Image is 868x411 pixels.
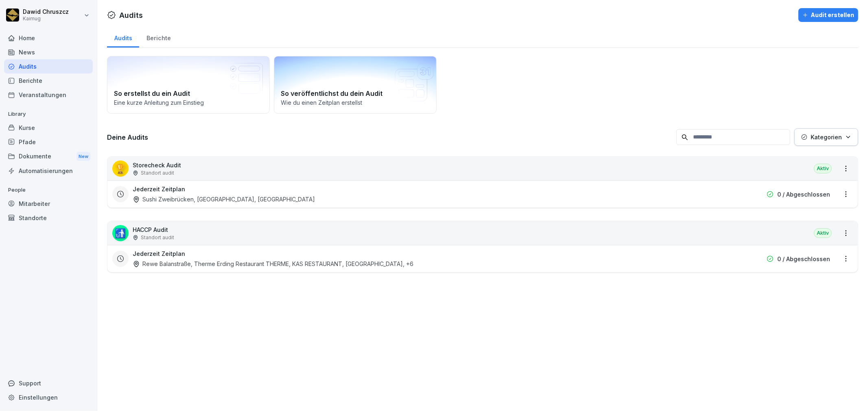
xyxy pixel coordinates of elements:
button: Kategorien [794,128,858,146]
p: HACCP Audit [133,225,174,234]
a: Mitarbeiter [4,197,93,211]
p: Standort audit [141,169,174,177]
p: Storecheck Audit [133,161,181,169]
button: Audit erstellen [798,8,858,22]
a: Pfade [4,135,93,149]
a: DokumenteNew [4,149,93,164]
p: People [4,184,93,197]
p: Wie du einen Zeitplan erstellst [281,98,430,107]
h3: Deine Audits [107,133,672,142]
p: Kategorien [811,133,842,141]
h3: Jederzeit Zeitplan [133,185,185,193]
p: 0 / Abgeschlossen [777,190,830,199]
a: Home [4,31,93,45]
h2: So erstellst du ein Audit [114,89,263,98]
a: Einstellungen [4,390,93,405]
a: Berichte [139,27,178,48]
a: So erstellst du ein AuditEine kurze Anleitung zum Einstieg [107,56,270,114]
a: Kurse [4,121,93,135]
h3: Jederzeit Zeitplan [133,249,185,258]
a: Automatisierungen [4,164,93,178]
p: Library [4,108,93,121]
a: Audits [107,27,139,48]
p: 0 / Abgeschlossen [777,255,830,263]
a: Standorte [4,211,93,225]
div: Audit erstellen [802,11,854,19]
p: Standort audit [141,234,174,241]
div: Support [4,376,93,390]
div: Aktiv [814,228,832,238]
div: New [77,152,90,161]
a: News [4,45,93,59]
a: Berichte [4,74,93,88]
a: So veröffentlichst du dein AuditWie du einen Zeitplan erstellst [274,56,437,114]
div: 🏆 [112,160,129,177]
p: Kaimug [23,16,69,22]
a: Veranstaltungen [4,88,93,102]
div: Dokumente [4,149,93,164]
p: Dawid Chruszcz [23,9,69,15]
div: 🚮 [112,225,129,241]
h1: Audits [119,10,143,21]
div: Aktiv [814,164,832,173]
p: Eine kurze Anleitung zum Einstieg [114,98,263,107]
div: Sushi Zweibrücken, [GEOGRAPHIC_DATA], [GEOGRAPHIC_DATA] [133,195,315,203]
div: Rewe Balanstraße, Therme Erding Restaurant THERME, KAS RESTAURANT, [GEOGRAPHIC_DATA] , +6 [133,260,413,268]
h2: So veröffentlichst du dein Audit [281,89,430,98]
a: Audits [4,59,93,74]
